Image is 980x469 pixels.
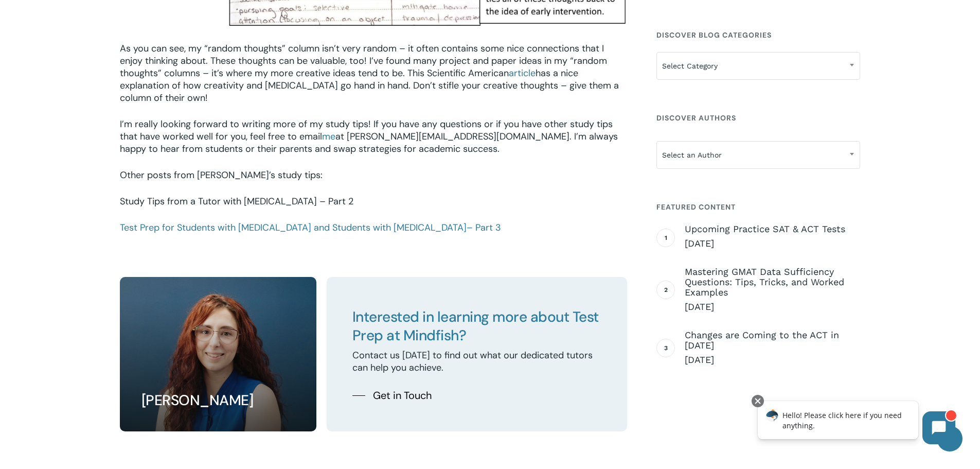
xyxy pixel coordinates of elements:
[747,393,966,455] iframe: Chatbot
[120,67,619,104] span: has a nice explanation of how creativity and [MEDICAL_DATA] go hand in hand. Don’t stifle your cr...
[656,198,860,216] h4: Featured Content
[120,221,501,234] a: Test Prep for Students with [MEDICAL_DATA] and Students with [MEDICAL_DATA]– Part 3
[685,267,860,298] span: Mastering GMAT Data Sufficiency Questions: Tips, Tricks, and Worked Examples
[352,307,599,345] span: Interested in learning more about Test Prep at Mindfish?
[685,330,860,351] span: Changes are Coming to the ACT in [DATE]
[120,169,627,195] p: Other posts from [PERSON_NAME]’s study tips:
[120,42,607,79] span: As you can see, my “random thoughts” column isn’t very random – it often contains some nice conne...
[120,118,613,143] span: I’m really looking forward to writing more of my study tips! If you have any questions or if you ...
[120,195,353,207] a: Study Tips from a Tutor with [MEDICAL_DATA] – Part 2
[685,237,860,250] span: [DATE]
[685,224,860,250] a: Upcoming Practice SAT & ACT Tests [DATE]
[656,141,860,169] span: Select an Author
[373,388,432,403] span: Get in Touch
[685,301,860,313] span: [DATE]
[352,388,432,403] a: Get in Touch
[120,130,618,155] span: at [PERSON_NAME][EMAIL_ADDRESS][DOMAIN_NAME]. I’m always happy to hear from students or their par...
[322,130,335,143] a: me
[657,144,860,166] span: Select an Author
[685,267,860,313] a: Mastering GMAT Data Sufficiency Questions: Tips, Tricks, and Worked Examples [DATE]
[685,354,860,366] span: [DATE]
[509,67,536,79] a: article
[657,55,860,77] span: Select Category
[656,52,860,80] span: Select Category
[352,349,601,374] p: Contact us [DATE] to find out what our dedicated tutors can help you achieve.
[656,26,860,44] h4: Discover Blog Categories
[685,330,860,366] a: Changes are Coming to the ACT in [DATE] [DATE]
[685,224,860,234] span: Upcoming Practice SAT & ACT Tests
[656,109,860,127] h4: Discover Authors
[467,221,501,234] span: – Part 3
